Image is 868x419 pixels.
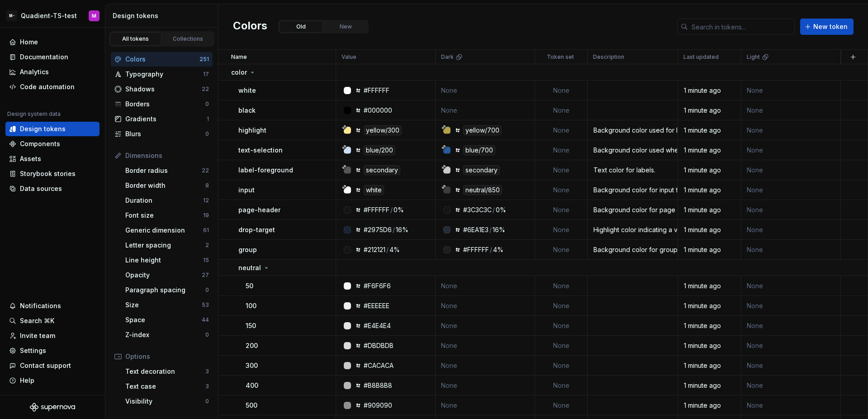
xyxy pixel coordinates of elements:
[390,205,393,214] div: /
[125,397,205,406] div: Visibility
[5,80,100,94] a: Code automation
[364,205,389,214] div: #FFFFFF
[364,301,389,310] div: #EEEEEE
[678,166,740,175] div: 1 minute ago
[5,35,100,49] a: Home
[122,313,213,327] a: Space44
[20,361,71,370] div: Contact support
[205,182,209,189] div: 8
[5,167,100,181] a: Storybook stories
[125,226,203,235] div: Generic dimension
[238,86,256,95] p: white
[205,100,209,108] div: 0
[436,276,535,296] td: None
[20,376,34,385] div: Help
[535,140,588,160] td: None
[588,225,677,234] div: Highlight color indicating a valid drag-and-drop target.
[111,82,213,96] a: Shadows22
[436,81,535,100] td: None
[20,316,54,325] div: Search ⌘K
[125,211,203,220] div: Font size
[535,200,588,220] td: None
[678,401,740,410] div: 1 minute ago
[364,281,391,290] div: #F6F6F6
[246,321,256,330] p: 150
[394,205,404,214] div: 0%
[122,298,213,312] a: Size53
[125,196,203,205] div: Duration
[125,286,205,295] div: Paragraph spacing
[441,53,454,61] p: Dark
[741,376,841,395] td: None
[203,71,209,78] div: 17
[741,81,841,100] td: None
[111,127,213,141] a: Blurs0
[5,65,100,79] a: Analytics
[205,331,209,338] div: 0
[111,97,213,111] a: Borders0
[588,166,677,175] div: Text color for labels.
[463,125,502,135] div: yellow/700
[741,296,841,316] td: None
[125,85,202,94] div: Shadows
[92,12,96,19] div: M
[535,100,588,120] td: None
[111,112,213,126] a: Gradients1
[122,208,213,223] a: Font size19
[246,401,257,410] p: 500
[588,245,677,254] div: Background color for grouped UI elements, such as toggle pill or input group.
[493,205,495,214] div: /
[683,53,719,61] p: Last updated
[741,316,841,336] td: None
[364,401,392,410] div: #909090
[246,381,258,390] p: 400
[364,225,392,234] div: #2975D6
[813,22,848,31] span: New token
[125,367,205,376] div: Text decoration
[364,106,392,115] div: #000000
[122,223,213,238] a: Generic dimension61
[678,126,740,135] div: 1 minute ago
[125,315,202,324] div: Space
[238,106,256,115] p: black
[30,403,75,412] a: Supernova Logo
[535,240,588,260] td: None
[125,129,205,138] div: Blurs
[364,341,394,350] div: #DBDBDB
[199,56,209,63] div: 251
[20,52,68,62] div: Documentation
[205,368,209,375] div: 3
[5,299,100,313] button: Notifications
[436,395,535,415] td: None
[125,70,203,79] div: Typography
[364,245,385,254] div: #212121
[496,205,506,214] div: 0%
[741,220,841,240] td: None
[678,301,740,310] div: 1 minute ago
[396,225,408,234] div: 16%
[535,120,588,140] td: None
[205,383,209,390] div: 3
[20,184,62,193] div: Data sources
[125,271,202,280] div: Opacity
[389,245,400,254] div: 4%
[5,343,100,358] a: Settings
[246,301,256,310] p: 100
[364,185,384,195] div: white
[463,245,489,254] div: #FFFFFF
[688,19,795,35] input: Search in tokens...
[125,181,205,190] div: Border width
[111,52,213,67] a: Colors251
[2,6,103,25] button: M-Quadient-TS-testM
[238,126,266,135] p: highlight
[800,19,854,35] button: New token
[678,381,740,390] div: 1 minute ago
[125,256,203,265] div: Line height
[238,263,261,272] p: neutral
[20,346,46,355] div: Settings
[741,276,841,296] td: None
[125,382,205,391] div: Text case
[747,53,760,61] p: Light
[20,124,66,133] div: Design tokens
[5,314,100,328] button: Search ⌘K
